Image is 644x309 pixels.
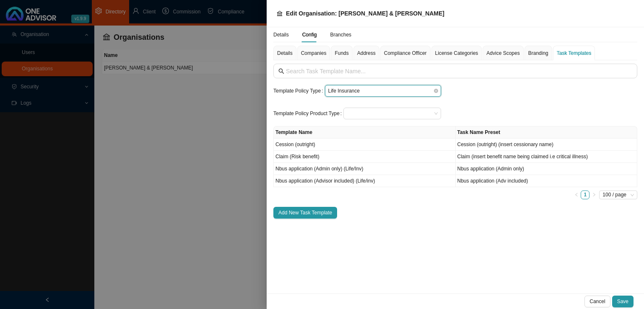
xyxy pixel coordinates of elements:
div: Details [273,31,289,39]
th: Template Name [274,126,456,139]
li: 1 [581,191,589,199]
label: Template Policy Product Type [273,108,343,119]
span: Advice Scopes [486,51,519,56]
span: Add New Task Template [278,209,332,217]
span: bank [277,10,283,16]
li: Previous Page [572,191,581,199]
button: Cancel [584,296,610,307]
td: Claim (insert benefit name being claimed i.e critical illness) [456,151,638,163]
span: Funds [335,51,348,56]
th: Task Name Preset [456,126,638,139]
span: Save [617,297,628,306]
td: Nbus application (Advisor included) (Life/inv) [274,175,456,187]
span: Cancel [589,297,605,306]
span: 100 / page [602,191,634,199]
div: Page Size [599,191,637,199]
button: Add New Task Template [273,207,337,219]
span: search [278,68,284,74]
td: Nbus application (Adv included) [456,175,638,187]
span: Config [302,32,317,37]
span: Address [357,51,376,56]
div: Branches [330,31,351,39]
span: License Categories [435,51,478,56]
td: Claim (Risk benefit) [274,151,456,163]
input: Search Task Template Name... [286,67,626,76]
button: right [589,191,598,199]
li: Next Page [589,191,598,199]
span: close-circle [434,89,438,93]
span: Companies [301,51,327,56]
span: Life Insurance [328,85,438,96]
div: Task Templates [557,49,591,57]
div: Branding [528,49,548,57]
td: Nbus application (Admin only) (Life/Inv) [274,163,456,175]
span: Edit Organisation: [PERSON_NAME] & [PERSON_NAME] [286,10,444,17]
button: left [572,191,581,199]
div: Details [277,49,293,57]
label: Template Policy Type [273,85,325,97]
td: Nbus application (Admin only) [456,163,638,175]
span: right [592,193,596,197]
td: Cession (outright) (insert cessionary name) [456,139,638,151]
span: left [574,193,579,197]
button: Save [612,296,634,307]
td: Cession (outright) [274,139,456,151]
span: Compliance Officer [384,51,427,56]
a: 1 [581,191,589,199]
